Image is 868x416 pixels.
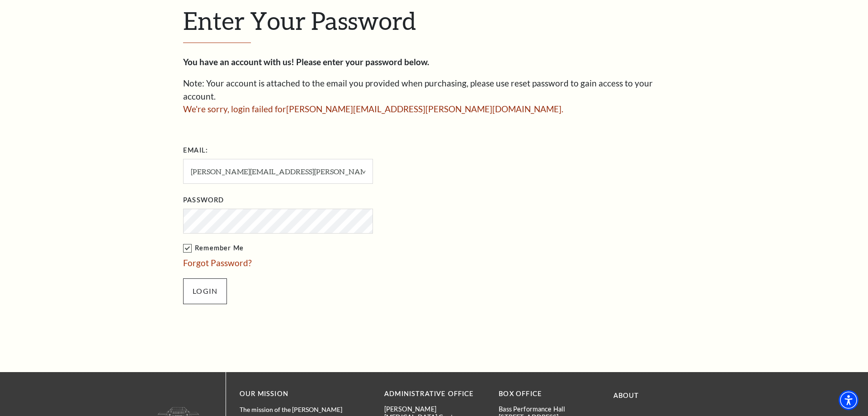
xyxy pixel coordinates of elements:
[183,278,227,304] input: Submit button
[613,392,639,399] a: About
[240,388,353,400] p: OUR MISSION
[183,258,252,268] a: Forgot Password?
[499,405,599,413] p: Bass Performance Hall
[183,159,373,184] input: Required
[183,195,224,206] label: Password
[384,388,485,400] p: Administrative Office
[839,390,859,410] div: Accessibility Menu
[296,57,429,67] strong: Please enter your password below.
[183,104,563,114] span: We're sorry, login failed for [PERSON_NAME][EMAIL_ADDRESS][PERSON_NAME][DOMAIN_NAME] .
[499,388,599,400] p: BOX OFFICE
[183,77,685,103] p: Note: Your account is attached to the email you provided when purchasing, please use reset passwo...
[183,145,208,156] label: Email:
[183,243,463,254] label: Remember Me
[183,6,416,35] span: Enter Your Password
[183,57,294,67] strong: You have an account with us!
